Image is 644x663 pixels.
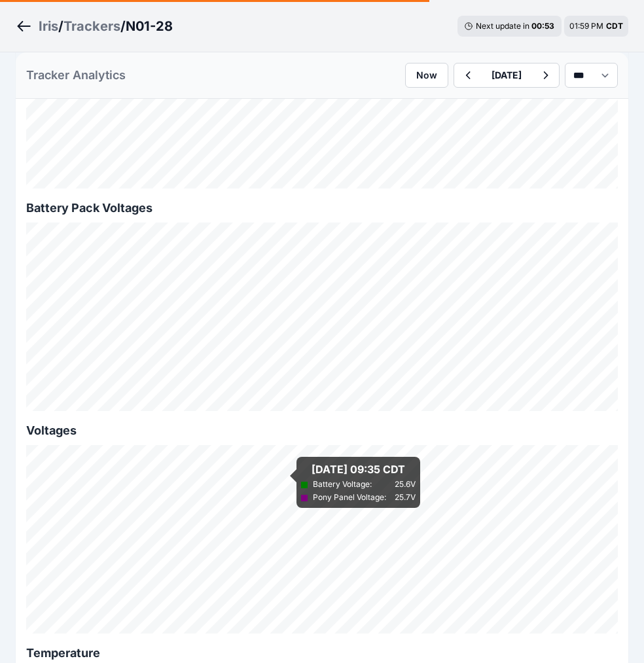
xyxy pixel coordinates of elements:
[126,17,173,35] h3: N01-28
[26,644,618,662] h2: Temperature
[405,63,448,88] button: Now
[39,17,58,35] a: Iris
[63,17,120,35] a: Trackers
[569,21,603,31] span: 01:59 PM
[58,17,63,35] span: /
[26,199,618,217] h2: Battery Pack Voltages
[476,21,529,31] span: Next update in
[481,63,532,87] button: [DATE]
[26,421,618,440] h2: Voltages
[606,21,623,31] span: CDT
[26,66,126,84] h2: Tracker Analytics
[531,21,555,31] div: 00 : 53
[120,17,126,35] span: /
[16,9,173,43] nav: Breadcrumb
